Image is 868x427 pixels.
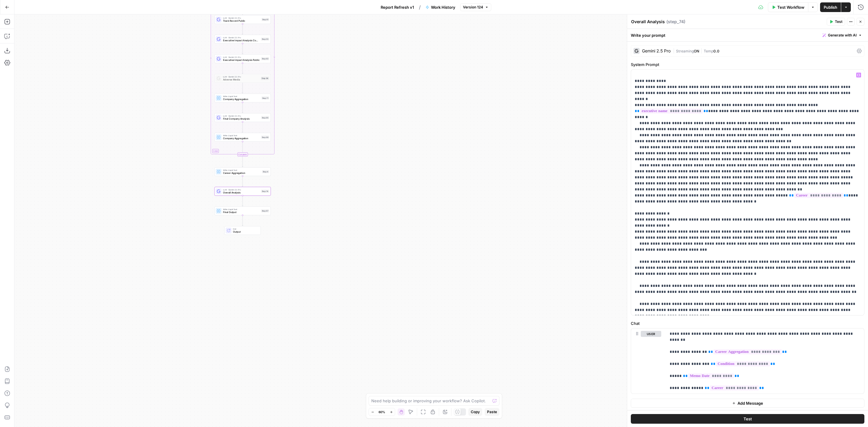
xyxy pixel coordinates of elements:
[242,176,243,187] g: Edge from step_4 to step_74
[215,152,271,156] div: Complete
[223,97,260,101] span: Company Aggregation
[820,2,841,12] button: Publish
[377,2,418,12] button: Report Refresh v1
[223,78,259,81] span: Adverse Media
[215,167,271,176] div: Write Liquid TextCareer AggregationStep 4
[223,208,260,211] span: Write Liquid Text
[223,168,261,171] span: Write Liquid Text
[215,187,271,196] div: LLM · Gemini 2.5 ProOverall AnalysisStep 74
[419,4,421,11] span: /
[242,196,243,206] g: Edge from step_74 to step_87
[233,230,258,234] span: Output
[666,19,685,25] span: ( step_74 )
[223,19,260,23] span: Track Record Public
[460,3,491,11] button: Version 124
[261,37,269,41] div: Step 55
[642,49,671,53] div: Gemini 2.5 Pro
[242,43,243,54] g: Edge from step_55 to step_82
[468,408,482,416] button: Copy
[223,210,260,214] span: Final Output
[242,83,243,93] g: Edge from step_84 to step_71
[242,24,243,34] g: Edge from step_81 to step_55
[242,63,243,74] g: Edge from step_82 to step_84
[237,152,248,156] div: Complete
[704,49,713,53] span: Temp
[485,408,499,416] button: Paste
[223,56,260,59] span: LLM · Gemini 2.5 Pro
[713,49,719,53] span: 0.0
[694,49,699,53] span: ON
[261,77,269,80] div: Step 84
[827,18,845,26] button: Test
[824,4,837,10] span: Publish
[631,61,864,68] label: System Prompt
[431,4,455,10] span: Work History
[215,133,271,142] div: Write Liquid TextCompany AggregationStep 86
[223,36,260,39] span: LLM · Gemini 2.5 Pro
[261,136,269,139] div: Step 86
[835,19,842,24] span: Test
[737,400,763,406] span: Add Message
[631,328,661,394] div: user
[215,55,271,63] div: LLM · Gemini 2.5 ProExecutive Impact Analysis PublicStep 82
[215,113,271,122] div: LLM · Gemini 2.5 ProFinal Company AnalysisStep 85
[215,94,271,102] div: Write Liquid TextCompany AggregationStep 71
[223,39,260,42] span: Executive Impact Analysis Company
[422,2,459,12] button: Work History
[223,75,259,78] span: LLM · Gemini 2.5 Pro
[828,33,857,38] span: Generate with AI
[631,19,665,25] textarea: Overall Analysis
[261,57,269,61] div: Step 82
[777,4,804,10] span: Test Workflow
[627,29,868,41] div: Write your prompt
[768,2,808,12] button: Test Workflow
[673,48,676,54] span: |
[223,171,261,175] span: Career Aggregation
[215,206,271,215] div: Write Liquid TextFinal OutputStep 87
[261,209,269,212] div: Step 87
[242,4,243,15] g: Edge from step_67 to step_81
[223,191,260,194] span: Overall Analysis
[215,15,271,24] div: LLM · Gemini 2.5 ProTrack Record PublicStep 81
[223,95,260,98] span: Write Liquid Text
[242,215,243,226] g: Edge from step_87 to end
[262,96,269,100] div: Step 71
[744,416,752,422] span: Test
[631,399,864,408] button: Add Message
[223,117,260,121] span: Final Company Analysis
[487,409,497,415] span: Paste
[233,228,258,231] span: End
[379,410,385,414] span: 60%
[262,18,269,21] div: Step 81
[261,190,269,193] div: Step 74
[223,137,260,140] span: Company Aggregation
[215,35,271,43] div: LLM · Gemini 2.5 ProExecutive Impact Analysis CompanyStep 55
[223,134,260,137] span: Write Liquid Text
[242,156,243,167] g: Edge from step_2-iteration-end to step_4
[223,188,260,191] span: LLM · Gemini 2.5 Pro
[261,116,269,119] div: Step 85
[631,414,864,424] button: Test
[820,31,864,39] button: Generate with AI
[242,102,243,113] g: Edge from step_71 to step_85
[699,48,704,54] span: |
[242,122,243,132] g: Edge from step_85 to step_86
[631,320,864,326] label: Chat
[471,409,480,415] span: Copy
[463,5,483,10] span: Version 124
[641,331,661,337] button: user
[223,17,260,20] span: LLM · Gemini 2.5 Pro
[215,74,271,83] div: LLM · Gemini 2.5 ProAdverse MediaStep 84
[381,4,414,10] span: Report Refresh v1
[223,58,260,62] span: Executive Impact Analysis Public
[262,170,269,173] div: Step 4
[215,226,271,235] div: EndOutput
[676,49,694,53] span: Streaming
[223,115,260,118] span: LLM · Gemini 2.5 Pro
